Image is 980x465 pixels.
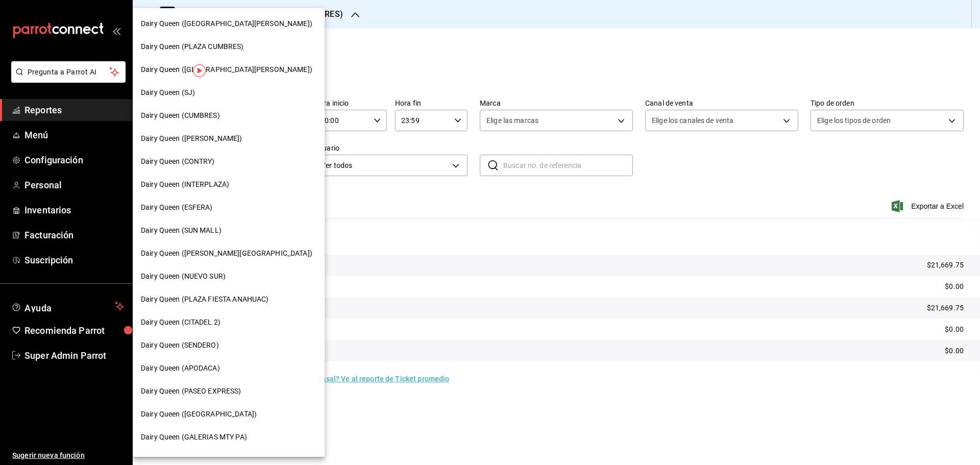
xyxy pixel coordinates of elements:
[133,58,325,81] div: Dairy Queen ([GEOGRAPHIC_DATA][PERSON_NAME])
[141,179,229,190] span: Dairy Queen (INTERPLAZA)
[133,12,325,35] div: Dairy Queen ([GEOGRAPHIC_DATA][PERSON_NAME])
[141,386,241,397] span: Dairy Queen (PASEO EXPRESS)
[133,35,325,58] div: Dairy Queen (PLAZA CUMBRES)
[133,150,325,173] div: Dairy Queen (CONTRY)
[193,64,206,77] img: Tooltip marker
[141,202,213,213] span: Dairy Queen (ESFERA)
[141,110,220,121] span: Dairy Queen (CUMBRES)
[141,248,312,259] span: Dairy Queen ([PERSON_NAME][GEOGRAPHIC_DATA])
[141,18,312,29] span: Dairy Queen ([GEOGRAPHIC_DATA][PERSON_NAME])
[141,64,312,75] span: Dairy Queen ([GEOGRAPHIC_DATA][PERSON_NAME])
[141,41,244,52] span: Dairy Queen (PLAZA CUMBRES)
[141,363,220,374] span: Dairy Queen (APODACA)
[141,317,220,328] span: Dairy Queen (CITADEL 2)
[141,340,219,351] span: Dairy Queen (SENDERO)
[141,271,226,282] span: Dairy Queen (NUEVO SUR)
[133,81,325,104] div: Dairy Queen (SJ)
[133,265,325,288] div: Dairy Queen (NUEVO SUR)
[133,380,325,403] div: Dairy Queen (PASEO EXPRESS)
[133,104,325,127] div: Dairy Queen (CUMBRES)
[133,357,325,380] div: Dairy Queen (APODACA)
[133,403,325,426] div: Dairy Queen ([GEOGRAPHIC_DATA])
[133,242,325,265] div: Dairy Queen ([PERSON_NAME][GEOGRAPHIC_DATA])
[133,219,325,242] div: Dairy Queen (SUN MALL)
[141,294,268,305] span: Dairy Queen (PLAZA FIESTA ANAHUAC)
[133,311,325,334] div: Dairy Queen (CITADEL 2)
[133,173,325,196] div: Dairy Queen (INTERPLAZA)
[141,432,247,443] span: Dairy Queen (GALERIAS MTY PA)
[133,288,325,311] div: Dairy Queen (PLAZA FIESTA ANAHUAC)
[133,334,325,357] div: Dairy Queen (SENDERO)
[141,133,242,144] span: Dairy Queen ([PERSON_NAME])
[141,409,257,420] span: Dairy Queen ([GEOGRAPHIC_DATA])
[141,156,215,167] span: Dairy Queen (CONTRY)
[133,127,325,150] div: Dairy Queen ([PERSON_NAME])
[141,225,222,236] span: Dairy Queen (SUN MALL)
[133,196,325,219] div: Dairy Queen (ESFERA)
[141,87,195,98] span: Dairy Queen (SJ)
[133,426,325,449] div: Dairy Queen (GALERIAS MTY PA)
